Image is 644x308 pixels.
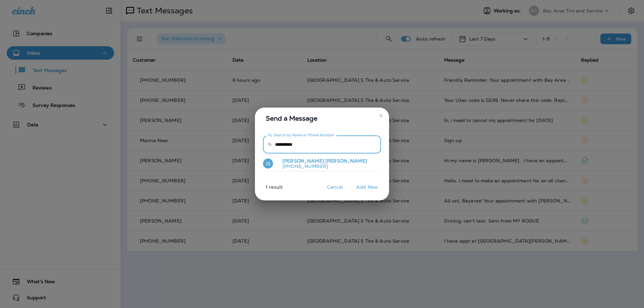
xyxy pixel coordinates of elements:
p: [PHONE_NUMBER] [277,164,367,169]
span: [PERSON_NAME] [325,158,367,164]
p: 1 result [252,184,283,195]
span: [PERSON_NAME] [282,158,324,164]
div: JS [263,159,273,169]
button: Add New [353,182,381,192]
span: Send a Message [266,113,381,124]
button: JS[PERSON_NAME] [PERSON_NAME][PHONE_NUMBER] [263,156,381,172]
button: Cancel [322,182,347,192]
button: close [376,110,386,121]
label: To: Search by Name or Phone Number [268,133,334,138]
